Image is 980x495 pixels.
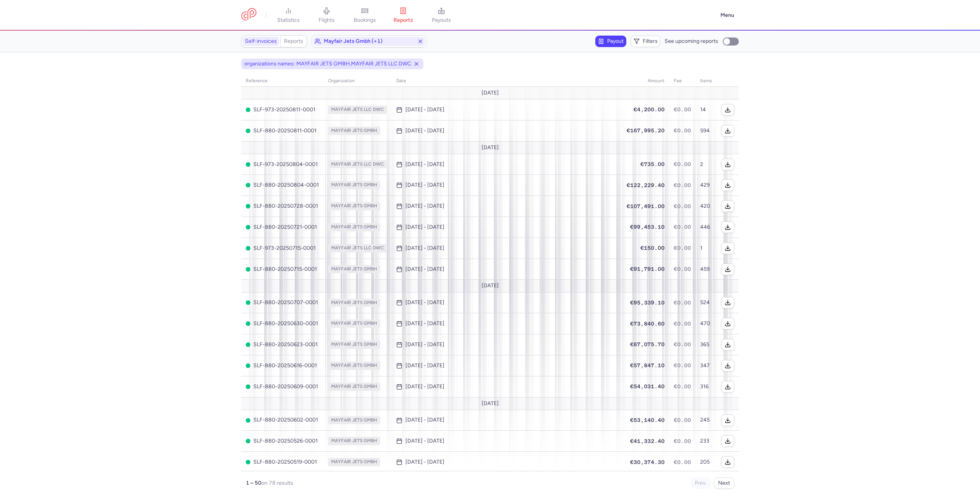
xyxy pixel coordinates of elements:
span: [DATE] [482,401,499,407]
span: mayfair jets gmbh (+1) [324,38,414,44]
td: 316 [696,376,717,397]
span: €0.00 [674,161,691,167]
span: €73,840.60 [630,321,665,327]
td: 446 [696,217,717,238]
span: €4,200.00 [634,106,665,112]
a: CitizenPlane red outlined logo [241,8,256,22]
span: Payout [607,38,624,44]
time: [DATE] - [DATE] [405,438,444,444]
span: MAYFAIR JETS GMBH [328,416,380,425]
span: €0.00 [674,321,691,327]
th: fee [669,75,696,87]
a: Self-invoices [243,37,279,46]
span: €0.00 [674,417,691,423]
span: MAYFAIR JETS LLC DWC [328,160,387,169]
span: SLF-880-20250616-0001 [246,363,319,369]
th: items [696,75,717,87]
span: SLF-880-20250721-0001 [246,224,319,230]
span: €0.00 [674,459,691,465]
span: payouts [432,17,451,24]
th: date [392,75,622,87]
span: SLF-880-20250630-0001 [246,321,319,327]
a: Reports [282,37,305,46]
span: €0.00 [674,341,691,347]
time: [DATE] - [DATE] [405,384,444,390]
span: €99,453.10 [630,224,665,230]
td: 245 [696,410,717,431]
span: €0.00 [674,203,691,209]
span: [DATE] [482,90,499,96]
span: MAYFAIR JETS GMBH [328,202,380,210]
td: 459 [696,259,717,280]
span: €67,075.70 [630,341,665,347]
span: €735.00 [640,161,665,167]
time: [DATE] - [DATE] [405,107,444,113]
time: [DATE] - [DATE] [405,417,444,423]
button: Prev. [691,477,711,489]
span: €167,995.20 [627,127,665,134]
td: 365 [696,334,717,355]
span: bookings [354,17,376,24]
a: statistics [269,7,307,24]
span: [DATE] [482,145,499,151]
span: SLF-880-20250519-0001 [246,459,319,465]
time: [DATE] - [DATE] [405,203,444,209]
span: €0.00 [674,106,691,112]
span: Filters [643,38,658,44]
span: SLF-880-20250602-0001 [246,417,319,423]
time: [DATE] - [DATE] [405,459,444,465]
th: organization [323,75,392,87]
span: statistics [277,17,300,24]
td: 347 [696,355,717,376]
span: MAYFAIR JETS GMBH [328,340,380,349]
span: €0.00 [674,266,691,272]
span: [DATE] [482,283,499,289]
time: [DATE] - [DATE] [405,300,444,306]
span: €107,491.00 [627,203,665,209]
span: MAYFAIR JETS GMBH [328,458,380,466]
span: €0.00 [674,127,691,134]
span: MAYFAIR JETS GMBH [328,361,380,370]
span: €54,031.40 [630,383,665,389]
time: [DATE] - [DATE] [405,342,444,348]
button: Menu [716,8,739,23]
button: mayfair jets gmbh (+1) [312,35,426,47]
span: SLF-880-20250811-0001 [246,128,319,134]
span: SLF-880-20250526-0001 [246,438,319,444]
time: [DATE] - [DATE] [405,245,444,251]
td: 233 [696,431,717,452]
span: MAYFAIR JETS LLC DWC [328,106,387,114]
time: [DATE] - [DATE] [405,266,444,272]
span: €95,339.10 [630,300,665,306]
td: 524 [696,292,717,313]
span: MAYFAIR JETS GMBH [328,181,380,189]
button: Filters [631,36,660,47]
button: Payout [595,36,626,47]
span: €0.00 [674,300,691,306]
time: [DATE] - [DATE] [405,224,444,230]
span: SLF-880-20250728-0001 [246,203,319,209]
a: flights [307,7,346,24]
time: [DATE] - [DATE] [405,161,444,168]
span: €0.00 [674,245,691,251]
span: €41,332.40 [630,438,665,444]
time: [DATE] - [DATE] [405,363,444,369]
span: €122,229.40 [627,182,665,188]
span: MAYFAIR JETS GMBH [328,223,380,231]
th: reference [241,75,323,87]
span: €91,791.00 [630,266,665,272]
span: €0.00 [674,383,691,389]
span: SLF-880-20250804-0001 [246,182,319,188]
span: MAYFAIR JETS GMBH [328,265,380,274]
span: €0.00 [674,182,691,188]
td: 14 [696,99,717,120]
time: [DATE] - [DATE] [405,182,444,188]
span: organizations names: MAYFAIR JETS GMBH,MAYFAIR JETS LLC DWC [244,60,411,68]
span: MAYFAIR JETS GMBH [328,319,380,328]
td: 1 [696,238,717,259]
span: MAYFAIR JETS GMBH [328,127,380,135]
span: €57,847.10 [630,362,665,368]
span: MAYFAIR JETS GMBH [328,299,380,307]
span: SLF-880-20250609-0001 [246,384,319,390]
strong: 1 – 50 [246,480,261,486]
